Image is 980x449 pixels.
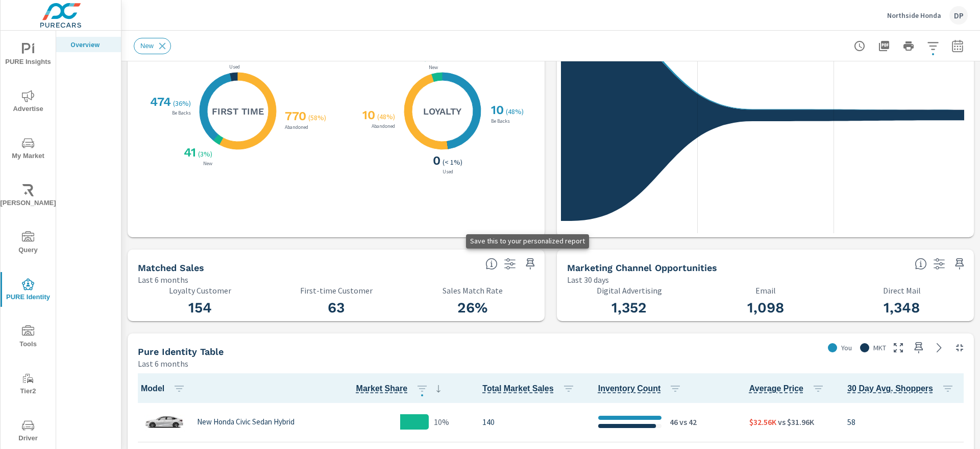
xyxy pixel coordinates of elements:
[138,286,262,295] p: Loyalty Customer
[670,416,678,428] p: 46
[598,383,686,395] span: Inventory Count
[360,108,375,122] h3: 10
[840,286,964,295] p: Direct Mail
[890,340,906,356] button: Make Fullscreen
[898,36,919,56] button: Print Report
[274,299,398,317] h3: 63
[423,105,461,117] h5: Loyalty
[749,383,828,395] span: Average Price
[4,372,53,397] span: Tier2
[749,416,776,428] p: $32.56K
[182,145,196,160] h3: 41
[567,286,691,295] p: Digital Advertising
[356,383,408,395] span: Market Share
[410,286,534,295] p: Sales Match Rate
[703,286,827,295] p: Email
[356,383,445,395] span: Market Share
[949,6,968,25] div: DP
[923,36,943,56] button: Apply Filters
[703,299,827,317] h3: 1,098
[489,119,512,124] p: Be Backs
[951,256,968,272] span: Save this to your personalized report
[776,416,814,428] p: vs $31.96K
[4,278,53,303] span: PURE Identity
[283,109,306,123] h3: 770
[931,340,947,356] a: See more details in report
[443,158,464,167] p: ( < 1% )
[874,36,894,56] button: "Export Report to PDF"
[134,42,160,50] span: New
[410,299,534,317] h3: 26%
[847,383,933,395] span: PURE Identity shoppers interested in that specific model.
[482,416,581,428] p: 140
[951,340,968,356] button: Minimize Widget
[4,90,53,115] span: Advertise
[431,153,440,168] h3: 0
[201,161,214,166] p: New
[489,103,504,117] h3: 10
[138,299,262,317] h3: 154
[138,346,224,357] h5: Pure Identity Table
[841,343,852,353] p: You
[377,112,397,121] p: ( 48% )
[4,43,53,68] span: PURE Insights
[947,36,968,56] button: Select Date Range
[70,39,113,50] p: Overview
[138,357,188,370] p: Last 6 months
[308,113,328,122] p: ( 58% )
[283,125,310,130] p: Abandoned
[847,383,958,395] span: 30 Day Avg. Shoppers
[134,38,171,54] div: New
[482,383,553,395] span: Total Market Sales
[427,65,440,70] p: New
[567,299,691,317] h3: 1,352
[141,383,189,395] span: Model
[678,416,697,428] p: vs 42
[173,99,193,108] p: ( 36% )
[434,416,449,428] p: 10%
[197,417,295,426] p: New Honda Civic Sedan Hybrid
[840,299,964,317] h3: 1,348
[567,274,609,286] p: Last 30 days
[56,37,121,52] div: Overview
[227,64,242,70] p: Used
[148,95,171,109] h3: 474
[915,258,927,270] span: Matched shoppers that can be exported to each channel type. This is targetable traffic.
[440,169,455,174] p: Used
[138,274,188,286] p: Last 6 months
[4,325,53,350] span: Tools
[4,231,53,256] span: Query
[212,105,264,117] h5: First Time
[170,110,193,116] p: Be Backs
[4,137,53,162] span: My Market
[873,343,886,353] p: MKT
[911,340,927,356] span: Save this to your personalized report
[506,107,526,116] p: ( 48% )
[144,407,185,437] img: glamour
[847,416,962,428] p: 58
[887,11,941,20] p: Northside Honda
[198,149,214,159] p: ( 3% )
[598,383,661,395] span: Count of Unique Inventory from websites within the market.
[274,286,398,295] p: First-time Customer
[482,383,578,395] span: Total Market Sales
[567,262,717,273] h5: Marketing Channel Opportunities
[370,124,397,129] p: Abandoned
[4,184,53,209] span: [PERSON_NAME]
[138,262,204,273] h5: Matched Sales
[4,419,53,444] span: Driver
[485,258,498,270] span: Loyalty: Matches that have purchased from the dealership before and purchased within the timefram...
[749,383,803,395] span: Average Internet price per model across the market vs dealership.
